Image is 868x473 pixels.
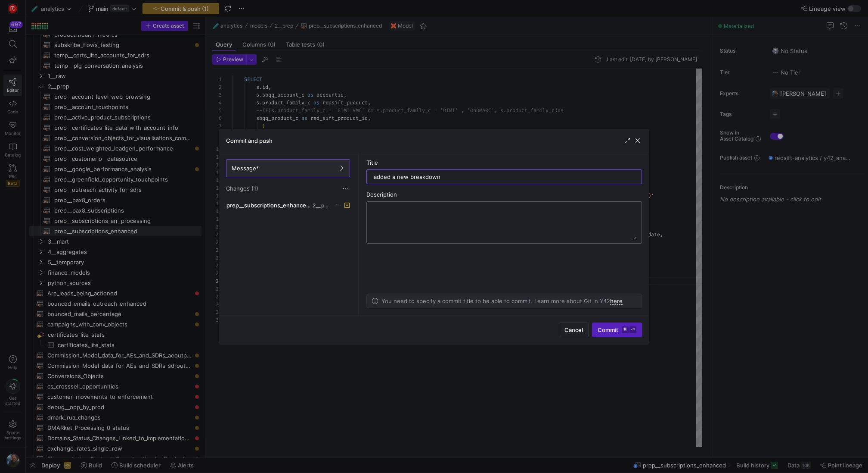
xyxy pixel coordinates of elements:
[366,159,378,166] span: Title
[592,323,642,337] button: Commit⌘⏎
[564,326,583,333] span: Cancel
[598,326,636,333] span: Commit
[232,165,259,172] span: Message*
[381,298,623,304] p: You need to specify a commit title to be able to commit. Learn more about Git in Y42
[226,185,258,192] span: Changes (1)
[313,203,331,209] span: 2__prep
[629,326,636,333] kbd: ⏎
[366,191,642,198] div: Description
[622,326,629,333] kbd: ⌘
[610,298,623,305] a: here
[226,202,311,209] span: prep__subscriptions_enhanced.sql
[224,200,352,211] button: prep__subscriptions_enhanced.sql2__prep
[226,137,273,144] h3: Commit and push
[559,323,589,337] button: Cancel
[226,159,350,177] button: Message*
